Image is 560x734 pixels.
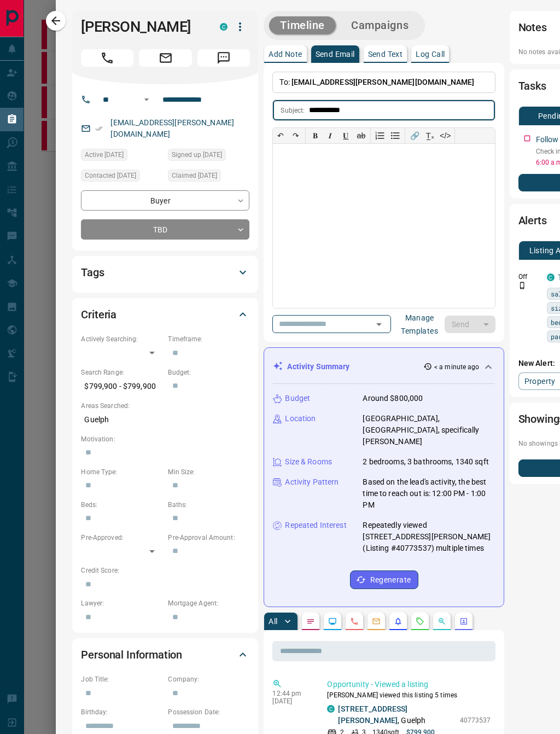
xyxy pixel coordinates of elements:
p: Possession Date: [168,707,249,717]
p: Guelph [81,411,249,429]
p: Add Note [269,50,302,58]
h2: Notes [518,19,547,36]
p: 12:44 pm [272,690,311,697]
p: Log Call [416,50,445,58]
p: [GEOGRAPHIC_DATA], [GEOGRAPHIC_DATA], specifically [PERSON_NAME] [363,413,494,447]
button: 𝐔 [338,128,353,143]
p: Actively Searching: [81,334,162,344]
h2: Personal Information [81,646,182,663]
div: Criteria [81,301,249,328]
p: Company: [168,674,249,684]
p: Credit Score: [81,566,249,575]
p: Repeatedly viewed [STREET_ADDRESS][PERSON_NAME] (Listing #40773537) multiple times [363,520,494,554]
p: Beds: [81,500,162,510]
p: Lawyer: [81,598,162,608]
p: Job Title: [81,674,162,684]
svg: Emails [372,617,381,626]
div: Wed Oct 08 2025 [168,170,249,185]
p: Budget [285,393,310,404]
div: Buyer [81,190,249,211]
p: Send Email [316,50,355,58]
button: Campaigns [340,16,419,34]
button: 🔗 [407,128,422,143]
button: ab [353,128,369,143]
a: [EMAIL_ADDRESS][PERSON_NAME][DOMAIN_NAME] [110,118,234,138]
div: Wed Oct 08 2025 [81,170,162,185]
p: [DATE] [272,697,311,705]
p: Birthday: [81,707,162,717]
p: Repeated Interest [285,520,346,531]
p: Motivation: [81,434,249,444]
p: Pre-Approved: [81,533,162,543]
p: Size & Rooms [285,456,332,468]
svg: Calls [350,617,359,626]
p: , Guelph [338,703,454,726]
div: TBD [81,219,249,240]
p: Min Size: [168,467,249,477]
button: 𝐁 [307,128,323,143]
div: Thu Oct 09 2025 [81,149,162,164]
div: Tue Oct 07 2025 [168,149,249,164]
p: Around $800,000 [363,393,423,404]
button: </> [437,128,453,143]
button: T̲ₓ [422,128,437,143]
p: Opportunity - Viewed a listing [327,679,491,690]
svg: Push Notification Only [518,282,526,289]
button: ↶ [273,128,288,143]
p: Subject: [281,106,305,115]
s: ab [357,131,366,140]
button: Regenerate [350,570,418,589]
span: Email [139,49,191,67]
p: Activity Pattern [285,476,339,488]
div: condos.ca [220,23,227,31]
svg: Email Verified [95,125,103,132]
p: Location [285,413,316,424]
h2: Tags [81,264,104,281]
a: [STREET_ADDRESS][PERSON_NAME] [338,704,407,725]
button: Bullet list [388,128,403,143]
p: Based on the lead's activity, the best time to reach out is: 12:00 PM - 1:00 PM [363,476,494,511]
button: Open [140,93,153,106]
h2: Tasks [518,77,546,95]
p: Home Type: [81,467,162,477]
p: Budget: [168,368,249,377]
p: Search Range: [81,368,162,377]
div: Activity Summary< a minute ago [273,357,494,377]
svg: Listing Alerts [394,617,402,626]
svg: Lead Browsing Activity [328,617,337,626]
button: Manage Templates [394,316,445,333]
svg: Notes [306,617,315,626]
svg: Opportunities [437,617,446,626]
span: Call [81,49,133,67]
span: Active [DATE] [85,149,124,160]
p: Mortgage Agent: [168,598,249,608]
p: Send Text [368,50,403,58]
p: Off [518,272,540,282]
div: Tags [81,259,249,286]
p: Pre-Approval Amount: [168,533,249,543]
p: 40773537 [460,715,491,725]
button: Numbered list [372,128,388,143]
p: 2 bedrooms, 3 bathrooms, 1340 sqft [363,456,488,468]
button: ↷ [288,128,304,143]
p: Activity Summary [287,361,349,372]
span: Claimed [DATE] [172,170,217,181]
p: $799,900 - $799,900 [81,377,162,395]
button: Open [371,317,387,332]
span: [EMAIL_ADDRESS][PERSON_NAME][DOMAIN_NAME] [291,78,474,86]
p: < a minute ago [434,362,480,372]
div: Personal Information [81,642,249,668]
button: 𝑰 [323,128,338,143]
p: Areas Searched: [81,401,249,411]
div: condos.ca [547,273,555,281]
span: 𝐔 [343,131,348,140]
p: All [269,618,277,625]
button: Timeline [269,16,336,34]
span: Message [197,49,250,67]
div: condos.ca [327,705,335,713]
div: split button [445,316,495,333]
svg: Requests [416,617,424,626]
p: Baths: [168,500,249,510]
span: Contacted [DATE] [85,170,136,181]
svg: Agent Actions [459,617,468,626]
